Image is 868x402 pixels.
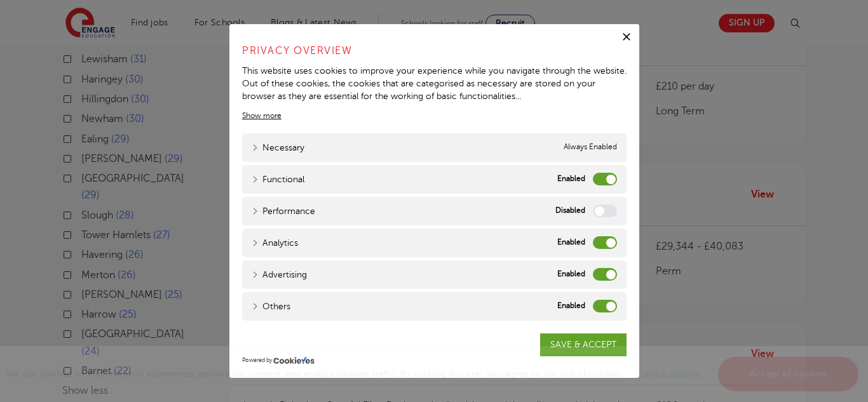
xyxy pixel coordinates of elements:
a: Analytics [252,236,298,250]
a: Others [252,300,290,313]
a: Cookie settings [637,369,702,379]
a: Performance [252,204,315,218]
div: This website uses cookies to improve your experience while you navigate through the website. Out ... [242,65,627,102]
a: SAVE & ACCEPT [540,333,627,356]
a: Necessary [252,141,304,154]
span: Always Enabled [564,141,617,154]
a: Advertising [252,268,307,281]
span: We use cookies to improve your experience, personalise content, and analyse website traffic. By c... [6,369,862,379]
a: Functional [252,173,304,186]
h4: Privacy Overview [242,43,627,58]
a: Show more [242,110,281,121]
a: Accept all cookies [718,357,859,391]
